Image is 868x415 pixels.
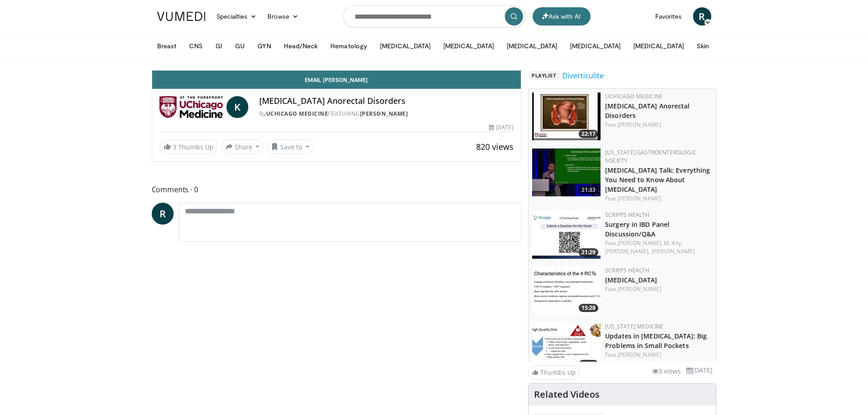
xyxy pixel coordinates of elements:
a: [PERSON_NAME] [618,285,661,293]
a: [MEDICAL_DATA] [605,276,657,284]
a: Updates in [MEDICAL_DATA]: Big Problems in Small Pockets [605,332,707,350]
img: UChicago Medicine [159,96,223,118]
a: 21:29 [532,211,601,259]
div: Feat. [605,285,712,293]
div: By FEATURING [259,110,514,118]
button: [MEDICAL_DATA] [501,37,563,55]
a: [PERSON_NAME], [618,239,663,247]
a: 15:28 [532,266,601,314]
img: 84a95781-1b37-44bc-bb1e-2524b53e593f.150x105_q85_crop-smart_upscale.jpg [532,92,601,140]
a: Email [PERSON_NAME] [152,71,521,89]
div: Feat. [605,351,712,359]
div: [DATE] [489,123,514,132]
a: K [226,96,248,118]
a: 22:17 [532,92,601,140]
button: GU [230,37,250,55]
h4: [MEDICAL_DATA] Anorectal Disorders [259,96,514,106]
button: Head/Neck [278,37,324,55]
a: 36:28 [532,323,601,370]
button: [MEDICAL_DATA] [628,37,689,55]
span: 820 views [476,141,514,152]
a: [US_STATE] Medicine [605,323,663,330]
img: af864ab2-dd8e-403f-a0f8-958e083509de.150x105_q85_crop-smart_upscale.jpg [532,211,601,259]
a: Specialties [211,7,262,26]
img: 010115d0-6bd8-4f9f-b9eb-cb805d26c605.150x105_q85_crop-smart_upscale.jpg [532,266,601,314]
a: [PERSON_NAME] [618,195,661,202]
span: 36:28 [579,360,598,368]
a: [MEDICAL_DATA] Talk: Everything You Need to Know About [MEDICAL_DATA] [605,166,710,194]
a: Diverticulite [562,70,604,81]
a: [US_STATE] Gastroenterologic Society [605,149,697,164]
button: Share [221,139,264,154]
a: Scripps Health [605,211,649,219]
a: M. Ally, [664,239,683,247]
img: 28795195-c3a8-4b7e-83c2-413148f0f333.150x105_q85_crop-smart_upscale.jpg [532,149,601,196]
input: Search topics, interventions [343,5,525,27]
img: VuMedi Logo [157,12,205,21]
a: [PERSON_NAME] [618,121,661,128]
a: Thumbs Up [528,365,580,379]
span: 21:33 [579,186,598,194]
span: 3 [173,143,176,151]
a: [PERSON_NAME] [652,247,695,255]
a: 21:33 [532,149,601,196]
div: Feat. [605,195,712,203]
a: [PERSON_NAME] [618,351,661,359]
span: 21:29 [579,248,598,256]
button: Skin [691,37,714,55]
a: UChicago Medicine [266,110,329,118]
button: [MEDICAL_DATA] [375,37,436,55]
a: Surgery in IBD Panel Discussion/Q&A [605,220,669,238]
img: 1a0684b7-f610-407a-a7bc-f202a8f258c9.150x105_q85_crop-smart_upscale.jpg [532,323,601,370]
li: 3 views [652,366,681,376]
button: [MEDICAL_DATA] [438,37,499,55]
a: [PERSON_NAME], [605,247,650,255]
h4: Related Videos [534,389,600,400]
a: Browse [262,7,304,26]
button: [MEDICAL_DATA] [565,37,626,55]
div: Feat. [605,239,712,256]
a: R [693,7,711,26]
a: 3 Thumbs Up [159,140,218,154]
span: 15:28 [579,304,598,312]
span: Playlist [528,71,560,80]
span: Comments 0 [152,184,522,195]
button: GI [210,37,228,55]
a: [PERSON_NAME] [360,110,408,118]
a: Scripps Health [605,266,649,274]
li: [DATE] [686,365,713,375]
a: Favorites [650,7,688,26]
button: CNS [184,37,208,55]
button: Ask with AI [533,7,591,26]
button: Save to [267,139,313,154]
span: 22:17 [579,130,598,138]
a: UChicago Medicine [605,92,663,100]
button: Hematology [325,37,373,55]
a: R [152,203,174,225]
div: Feat. [605,121,712,129]
a: [MEDICAL_DATA] Anorectal Disorders [605,102,689,120]
button: Breast [152,37,182,55]
button: GYN [252,37,276,55]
